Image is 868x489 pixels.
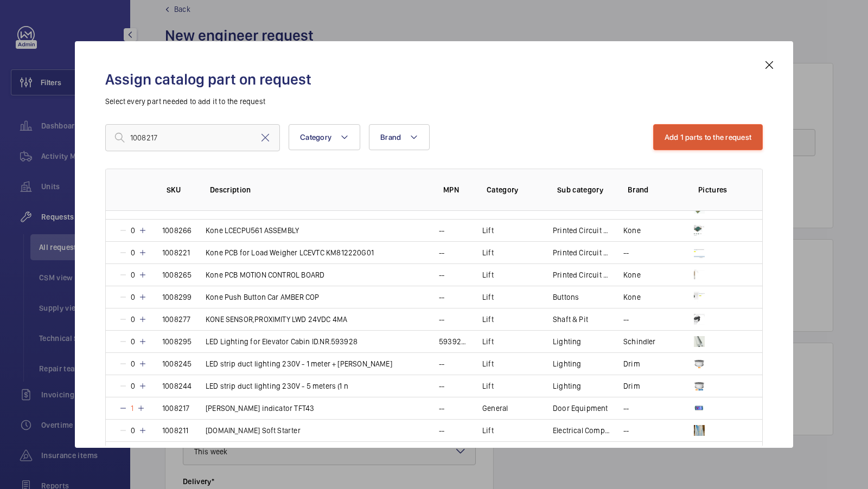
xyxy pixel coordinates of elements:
p: Pictures [698,184,741,195]
p: 1008211 [162,425,188,436]
p: 0 [127,247,138,258]
p: Lift [482,336,494,347]
p: 1008217 [162,403,189,414]
p: Brand [628,184,681,195]
p: Lighting [553,358,581,369]
p: Electrical Component [553,425,610,436]
p: -- [439,292,444,303]
button: Brand [369,124,430,150]
p: -- [623,425,629,436]
p: Category [487,184,540,195]
p: Description [210,184,426,195]
p: Lift [482,425,494,436]
p: 0 [127,425,138,436]
img: dypUeaFTcM1clg4mY8rjWlZSAZR1uDPobwM9DwC9NbIT1xAh.png [694,314,705,325]
p: Drim [623,358,640,369]
p: -- [439,403,444,414]
p: -- [439,381,444,391]
span: Category [300,133,331,141]
p: Sub category [557,184,610,195]
p: -- [623,403,629,414]
p: Lift [482,314,494,325]
p: -- [439,225,444,236]
p: 1008265 [162,269,192,280]
p: Lift [482,381,494,391]
p: Kone Push Button Car AMBER COP [206,292,319,303]
p: 0 [127,292,138,303]
p: 1008295 [162,336,192,347]
p: General [482,403,508,414]
p: Lift [482,358,494,369]
p: Shaft & Pit [553,314,588,325]
p: Door Equipment [553,403,608,414]
p: 1008299 [162,292,192,303]
img: CZbA-HvfS0empdEyhaax6QoAsqnKaPK2OVFX_YGJM9NK3GNp.png [694,403,705,414]
p: [PERSON_NAME] indicator TFT43 [206,403,314,414]
p: Buttons [553,292,579,303]
p: LED Lighting for Elevator Cabin ID.NR.593928 [206,336,358,347]
p: Lift [482,269,494,280]
p: 0 [127,269,138,280]
p: 1008221 [162,247,190,258]
img: AUVMJnBEebgSWTyHowM_fmrxuOjlXqWLcnhgCUnF6D7GzHVG.png [694,247,705,258]
p: 0 [127,358,138,369]
p: LED strip duct lighting 230V - 1 meter + [PERSON_NAME] [206,358,392,369]
img: KoMBS3Mb2rxgI86aSwJRMmRDWiX2h-yrZ7OpVlzejMQmI0RT.png [694,381,705,391]
p: 1008266 [162,225,192,236]
p: 1008245 [162,358,192,369]
p: 0 [127,225,138,236]
p: 0 [127,381,138,391]
img: Xbt_i_j3WAvX_R8Ot9WYhjRsnIdlpF3NWlkcBP6__FUt_or-.png [694,425,705,436]
button: Add 1 parts to the request [653,124,763,150]
p: Kone [623,269,641,280]
p: Kone LCECPU561 ASSEMBLY [206,225,299,236]
p: -- [623,314,629,325]
p: Lift [482,247,494,258]
p: Schindler [623,336,656,347]
p: Lift [482,292,494,303]
p: Kone [623,292,641,303]
p: 1 [127,403,137,414]
p: -- [623,247,629,258]
p: KONE SENSOR,PROXIMITY LWD 24VDC 4MA [206,314,347,325]
p: Lighting [553,381,581,391]
p: Printed Circuit Board [553,247,610,258]
p: Drim [623,381,640,391]
button: Category [289,124,360,150]
p: Select every part needed to add it to the request [105,96,763,107]
p: LED strip duct lighting 230V - 5 meters (1 n [206,381,348,391]
p: -- [439,247,444,258]
p: -- [439,269,444,280]
span: Brand [380,133,401,141]
p: SKU [167,184,193,195]
p: 0 [127,336,138,347]
p: 59392806 [439,336,469,347]
p: Lift [482,225,494,236]
h2: Assign catalog part on request [105,69,763,89]
p: Kone [623,225,641,236]
img: HX5ay6k2gGv334ZUAS8DkuJCP6yBisa5TyOJIpfsDtzqNiQm.png [694,336,705,347]
p: Printed Circuit Board [553,225,610,236]
p: -- [439,314,444,325]
img: vElKMZep63iidIz1WZwj2rNGORfL00ApzBdnRWgaSqjYubEg.png [694,269,705,280]
p: -- [439,358,444,369]
img: cVFHkO78m6xHPruZCNMYE6pZsjGXe5qIfRo_hfdevqzaPuc7.png [694,292,705,303]
input: Find a part [105,124,280,151]
p: 0 [127,314,138,325]
p: Printed Circuit Board [553,269,610,280]
p: [DOMAIN_NAME] Soft Starter [206,425,301,436]
p: Kone PCB MOTION CONTROL BOARD [206,269,324,280]
p: Lighting [553,336,581,347]
p: Kone PCB for Load Weigher LCEVTC KM812220G01 [206,247,374,258]
p: MPN [443,184,469,195]
p: 1008277 [162,314,190,325]
img: nxO4rX4JNr68JAoTf4L7Jr03TYk2xUVYEX0kaO_9g4Dbx_6l.png [694,225,705,236]
img: UQVSgq4TWtfpnjtDxW1iAiIJvf9PV4CHfkrOKp9VLesGIq0D.png [694,358,705,369]
p: -- [439,425,444,436]
p: 1008244 [162,381,192,391]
